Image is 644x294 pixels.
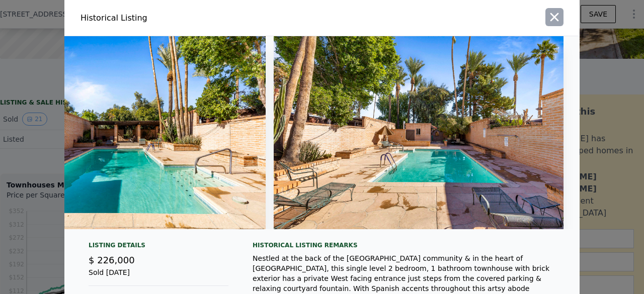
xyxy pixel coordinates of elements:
img: Property Img [274,36,563,229]
div: Historical Listing [80,12,318,24]
div: Historical Listing remarks [253,241,563,249]
div: Sold [DATE] [89,267,228,286]
div: Listing Details [89,241,228,253]
span: $ 226,000 [89,255,135,265]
